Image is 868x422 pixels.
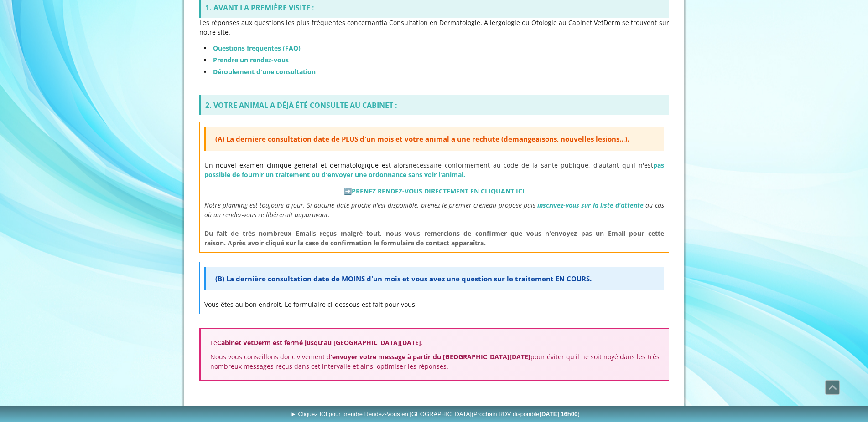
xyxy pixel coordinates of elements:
p: la Consultation en Dermatologie, Allergologie ou Otologie au Cabinet VetDerm se trouvent sur notr... [199,18,669,37]
strong: 2. VOTRE ANIMAL A DÉJÀ ÉTÉ CONSULTE AU CABINET : [205,100,397,110]
a: pas possible de fournir un traitement ou d'envoyer une ordonnance sans voir l'animal. [204,161,664,179]
a: Déroulement d'une consultation [213,67,316,76]
p: Vous êtes au bon endroit. Le formulaire ci-dessous est fait pour vous. [204,300,664,309]
strong: Cabinet VetDerm est fermé jusqu'au [GEOGRAPHIC_DATA][DATE] [217,338,421,347]
b: [DATE] 16h00 [540,411,578,417]
strong: ➡️ [344,187,525,195]
span: Notre planning est toujours à jour. Si aucune date proche n'est disponible, prenez le premier cré... [204,201,535,209]
span: (B) La dernière consultation date de MOINS d'un mois et vous avez une question sur le traitement ... [215,274,592,283]
span: ► Cliquez ICI pour prendre Rendez-Vous en [GEOGRAPHIC_DATA] [291,411,580,417]
a: Défiler vers le haut [825,380,840,395]
p: Nous vous conseillons donc vivement d' pour éviter qu'il ne soit noyé dans les très nombreux mess... [210,352,660,371]
a: Questions fréquentes (FAQ) [213,44,301,52]
strong: 1. AVANT LA PREMIÈRE VISITE : [205,3,314,13]
span: (Prochain RDV disponible ) [472,411,580,417]
p: Le . [210,338,660,347]
p: Un nouvel examen clinique général et dermatologique est alors [204,160,664,179]
span: Du fait de très nombreux Emails reçus malgré tout, nous vous remercions de confirmer que vous n'e... [204,229,664,247]
span: Les réponses aux questions les plus fréquentes concernant [199,18,382,27]
a: PRENEZ RENDEZ-VOUS DIRECTEMENT EN CLIQUANT ICI [352,187,525,195]
a: inscrivez-vous sur la liste d'attente [537,201,644,209]
span: nécessaire conformément au code de la santé publique, d'autant qu'il n'est [204,161,664,179]
span: au cas où un rendez-vous se libérerait auparavant. [204,201,664,219]
a: Prendre un rendez-vous [213,56,289,64]
span: (A) La dernière consultation date de PLUS d'un mois et votre animal a une rechute (démangeaisons,... [215,134,629,143]
strong: envoyer votre message à partir du [GEOGRAPHIC_DATA][DATE] [332,352,530,361]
